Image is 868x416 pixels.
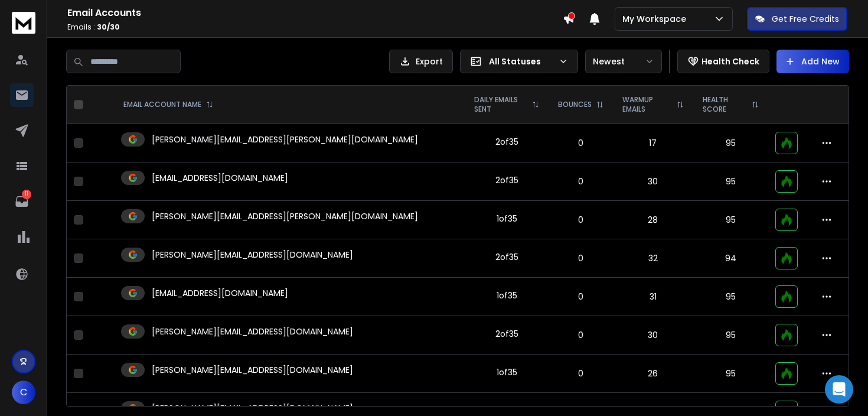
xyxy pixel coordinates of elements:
p: [PERSON_NAME][EMAIL_ADDRESS][DOMAIN_NAME] [152,364,353,376]
p: My Workspace [622,13,691,25]
p: [EMAIL_ADDRESS][DOMAIN_NAME] [152,172,288,184]
button: Get Free Credits [747,7,847,31]
a: 11 [10,190,34,213]
p: 0 [556,252,606,264]
td: 30 [613,316,693,355]
img: logo [12,12,35,34]
button: Newest [585,50,662,73]
td: 28 [613,201,693,239]
h1: Email Accounts [67,6,563,20]
td: 26 [613,355,693,393]
td: 95 [693,316,768,355]
td: 95 [693,355,768,393]
div: Open Intercom Messenger [825,375,853,404]
p: Get Free Credits [772,13,839,25]
p: WARMUP EMAILS [622,95,672,114]
p: [PERSON_NAME][EMAIL_ADDRESS][DOMAIN_NAME] [152,249,353,261]
p: 0 [556,175,606,187]
p: HEALTH SCORE [703,95,747,114]
button: C [12,381,35,404]
td: 95 [693,124,768,162]
div: 1 of 35 [497,213,517,225]
button: Export [389,50,453,73]
td: 95 [693,201,768,239]
p: [PERSON_NAME][EMAIL_ADDRESS][PERSON_NAME][DOMAIN_NAME] [152,210,418,222]
td: 30 [613,162,693,201]
button: Add New [776,50,849,73]
td: 95 [693,162,768,201]
p: 0 [556,329,606,341]
p: 0 [556,214,606,226]
div: 1 of 35 [497,290,517,301]
div: 2 of 35 [495,251,518,263]
div: 1 of 35 [497,366,517,378]
td: 17 [613,124,693,162]
p: [PERSON_NAME][EMAIL_ADDRESS][DOMAIN_NAME] [152,326,353,337]
p: 0 [556,368,606,379]
span: 30 / 30 [97,22,120,32]
p: Health Check [701,56,759,67]
p: BOUNCES [558,100,592,109]
p: 11 [22,190,31,199]
td: 94 [693,239,768,278]
p: [PERSON_NAME][EMAIL_ADDRESS][DOMAIN_NAME] [152,402,353,414]
div: 2 of 35 [495,174,518,186]
div: 2 of 35 [495,136,518,148]
p: All Statuses [489,56,554,67]
button: Health Check [677,50,769,73]
td: 32 [613,239,693,278]
p: Emails : [67,22,563,32]
p: DAILY EMAILS SENT [474,95,527,114]
p: 0 [556,137,606,149]
div: EMAIL ACCOUNT NAME [123,100,213,109]
p: 0 [556,291,606,303]
div: 2 of 35 [495,328,518,340]
td: 31 [613,278,693,316]
p: [PERSON_NAME][EMAIL_ADDRESS][PERSON_NAME][DOMAIN_NAME] [152,134,418,145]
p: [EMAIL_ADDRESS][DOMAIN_NAME] [152,287,288,299]
td: 95 [693,278,768,316]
